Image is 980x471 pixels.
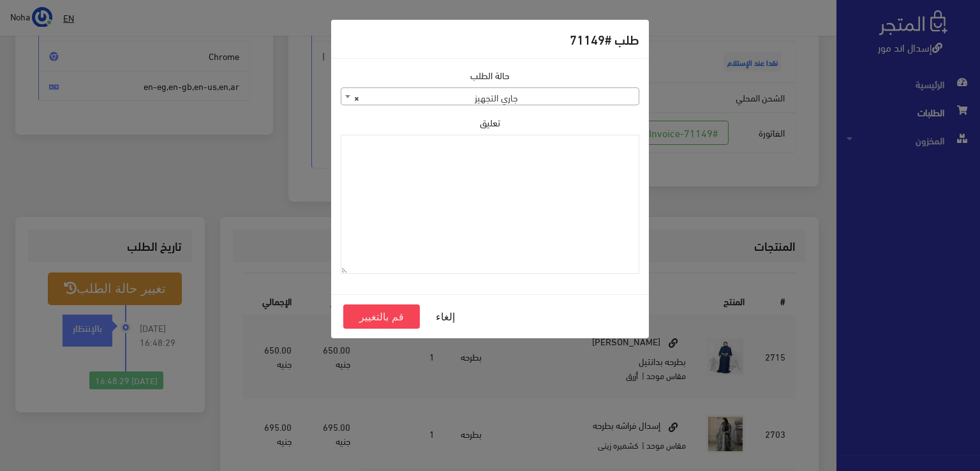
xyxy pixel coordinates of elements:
button: إلغاء [420,304,471,329]
span: × [354,88,359,106]
label: تعليق [480,116,500,130]
label: حالة الطلب [470,68,510,82]
button: قم بالتغيير [343,304,420,329]
iframe: Drift Widget Chat Controller [15,384,64,432]
span: جاري التجهيز [341,87,639,105]
h5: طلب #71149 [570,29,639,49]
span: جاري التجهيز [341,88,639,106]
